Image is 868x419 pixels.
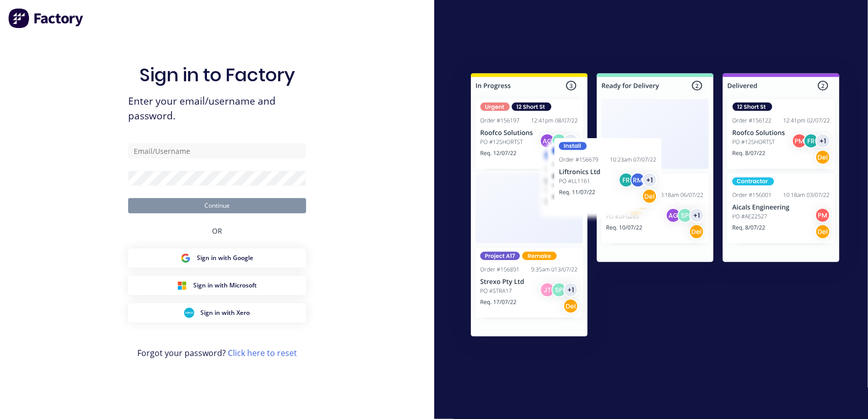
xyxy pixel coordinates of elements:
[228,347,297,359] a: Click here to reset
[177,280,187,291] img: Microsoft Sign in
[128,198,306,213] button: Continue
[197,253,253,263] span: Sign in with Google
[137,347,297,359] span: Forgot your password?
[200,308,250,317] span: Sign in with Xero
[448,53,862,361] img: Sign in
[212,213,222,248] div: OR
[128,303,306,323] button: Xero Sign inSign in with Xero
[128,143,306,158] input: Email/Username
[128,276,306,295] button: Microsoft Sign inSign in with Microsoft
[184,308,194,318] img: Xero Sign in
[139,64,295,86] h1: Sign in to Factory
[193,281,257,290] span: Sign in with Microsoft
[128,248,306,268] button: Google Sign inSign in with Google
[8,8,84,28] img: Factory
[181,253,191,263] img: Google Sign in
[128,94,306,123] span: Enter your email/username and password.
